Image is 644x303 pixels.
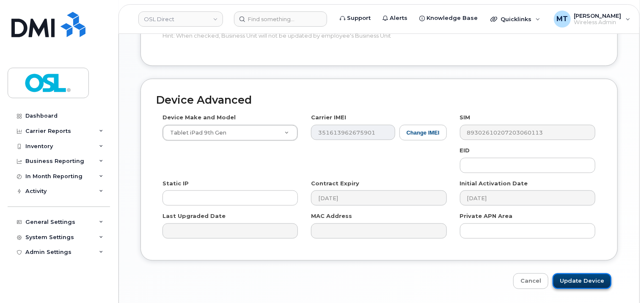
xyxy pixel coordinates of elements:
[574,12,622,19] span: [PERSON_NAME]
[377,10,413,27] a: Alerts
[162,32,447,40] p: Hint: When checked, Business Unit will not be updated by employee's Business Unit
[427,14,478,22] span: Knowledge Base
[513,273,548,289] a: Cancel
[399,125,447,140] button: Change IMEI
[484,11,546,28] div: Quicklinks
[460,212,513,220] label: Private APN Area
[162,179,189,187] label: Static IP
[501,16,531,22] span: Quicklinks
[138,11,223,27] a: OSL Direct
[165,129,226,137] span: Tablet iPad 9th Gen
[311,113,346,121] label: Carrier IMEI
[162,113,236,121] label: Device Make and Model
[234,11,327,27] input: Find something...
[556,14,568,24] span: MT
[553,273,611,289] input: Update Device
[156,94,602,106] h2: Device Advanced
[334,10,377,27] a: Support
[311,179,359,187] label: Contract Expiry
[460,179,528,187] label: Initial Activation Date
[311,212,352,220] label: MAC Address
[413,10,484,27] a: Knowledge Base
[548,11,636,28] div: Michael Togupen
[390,14,407,22] span: Alerts
[162,212,226,220] label: Last Upgraded Date
[574,19,622,26] span: Wireless Admin
[347,14,371,22] span: Support
[460,146,470,154] label: EID
[163,125,297,140] a: Tablet iPad 9th Gen
[460,113,471,121] label: SIM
